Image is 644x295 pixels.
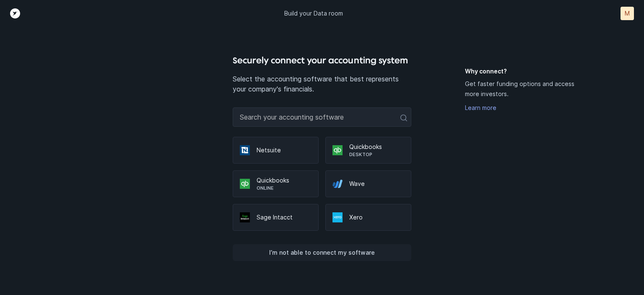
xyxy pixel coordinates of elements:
p: Build your Data room [284,9,343,18]
p: Desktop [349,151,404,158]
p: Wave [349,180,404,188]
p: Sage Intacct [257,213,312,222]
h5: Why connect? [465,67,590,76]
button: M [621,7,634,20]
div: Wave [325,170,411,197]
div: QuickbooksDesktop [325,137,411,164]
p: Get faster funding options and access more investors. [465,79,590,99]
div: Xero [325,204,411,231]
p: Netsuite [257,146,312,154]
p: Quickbooks [257,176,312,185]
p: Online [257,185,312,191]
a: Learn more [465,104,496,111]
p: M [625,9,630,18]
p: Quickbooks [349,143,404,151]
p: Select the accounting software that best represents your company's financials. [233,74,412,94]
div: Netsuite [233,137,319,164]
h4: Securely connect your accounting system [233,54,412,67]
p: I’m not able to connect my software [269,248,375,258]
p: Xero [349,213,404,222]
button: I’m not able to connect my software [233,244,412,261]
input: Search your accounting software [233,107,412,127]
div: Sage Intacct [233,204,319,231]
div: QuickbooksOnline [233,170,319,197]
